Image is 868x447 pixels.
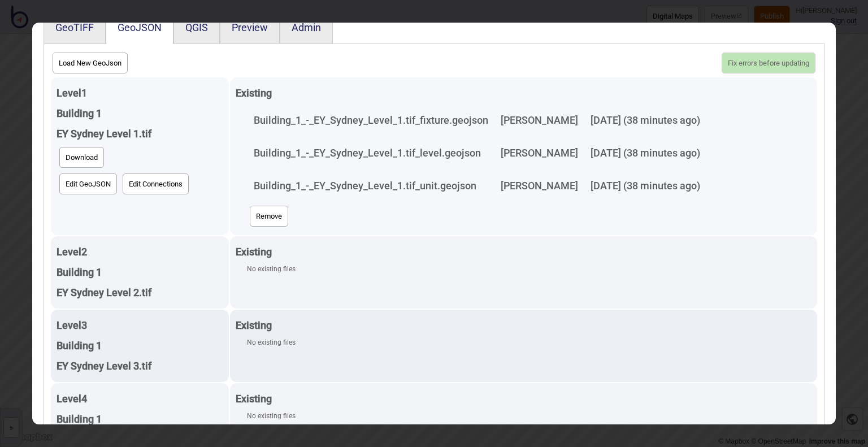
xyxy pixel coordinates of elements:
button: Fix errors before updating [722,53,815,73]
div: Level 2 [57,242,223,262]
div: EY Sydney Level 1.tif [57,124,223,144]
td: Building_1_-_EY_Sydney_Level_1.tif_fixture.geojson [248,105,494,136]
button: Edit GeoJSON [59,173,117,194]
strong: Existing [236,319,272,331]
td: [PERSON_NAME] [495,170,584,202]
td: Building_1_-_EY_Sydney_Level_1.tif_level.geojson [248,137,494,169]
div: No existing files [247,409,811,423]
div: No existing files [247,336,811,349]
button: Remove [250,206,288,227]
div: Building 1 [57,409,223,429]
td: [PERSON_NAME] [495,105,584,136]
button: Load New GeoJson [53,53,128,73]
div: Level 1 [57,83,223,103]
button: QGIS [185,21,208,33]
button: Preview [232,21,268,33]
a: Edit Connections [120,171,192,197]
td: Building_1_-_EY_Sydney_Level_1.tif_unit.geojson [248,170,494,202]
td: [DATE] (38 minutes ago) [585,105,706,136]
div: Level 3 [57,315,223,336]
div: Building 1 [57,336,223,356]
td: [DATE] (38 minutes ago) [585,137,706,169]
button: GeoJSON [118,21,162,33]
button: Admin [292,21,321,33]
strong: Existing [236,246,272,258]
div: Building 1 [57,262,223,283]
div: Building 1 [57,103,223,124]
button: GeoTIFF [55,21,94,33]
td: [PERSON_NAME] [495,137,584,169]
div: No existing files [247,262,811,276]
button: Download [59,147,104,168]
strong: Existing [236,393,272,405]
strong: Existing [236,87,272,99]
div: Level 4 [57,389,223,409]
button: Edit Connections [123,173,189,194]
td: [DATE] (38 minutes ago) [585,170,706,202]
div: EY Sydney Level 2.tif [57,283,223,303]
div: EY Sydney Level 3.tif [57,356,223,376]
